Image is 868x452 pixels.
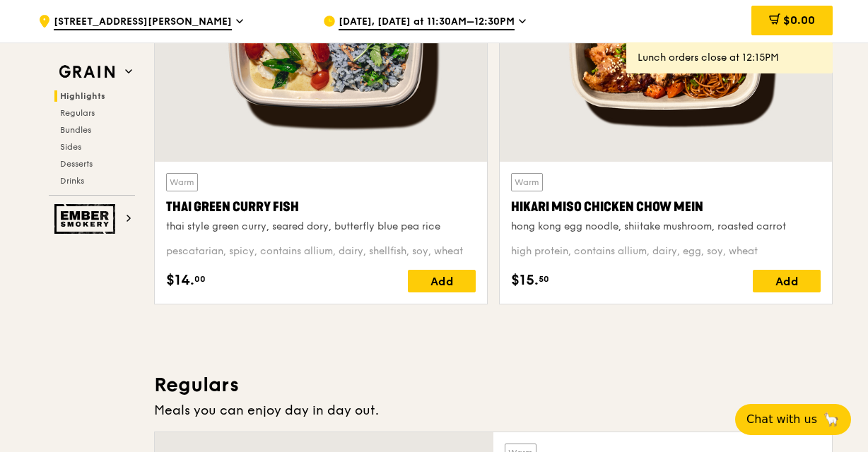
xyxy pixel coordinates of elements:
span: [STREET_ADDRESS][PERSON_NAME] [54,15,232,30]
button: Chat with us🦙 [735,404,851,435]
div: Hikari Miso Chicken Chow Mein [511,197,821,217]
span: Chat with us [746,411,817,428]
div: Thai Green Curry Fish [166,197,476,217]
span: 50 [539,273,549,285]
span: $0.00 [783,13,815,27]
span: Bundles [60,125,91,135]
img: Ember Smokery web logo [54,204,119,234]
div: Lunch orders close at 12:15PM [638,51,821,65]
span: [DATE], [DATE] at 11:30AM–12:30PM [339,15,515,30]
div: hong kong egg noodle, shiitake mushroom, roasted carrot [511,220,821,234]
span: Regulars [60,108,95,118]
h3: Regulars [154,372,833,398]
div: high protein, contains allium, dairy, egg, soy, wheat [511,244,821,258]
span: 🦙 [823,411,840,428]
div: Warm [511,173,543,191]
span: Drinks [60,176,84,186]
div: thai style green curry, seared dory, butterfly blue pea rice [166,220,476,234]
span: Highlights [60,91,105,101]
div: Add [753,270,821,292]
div: pescatarian, spicy, contains allium, dairy, shellfish, soy, wheat [166,244,476,258]
span: $14. [166,270,194,291]
div: Warm [166,173,198,191]
span: Desserts [60,159,93,169]
div: Meals you can enjoy day in day out. [154,400,833,420]
img: Grain web logo [54,59,119,85]
span: 00 [194,273,206,285]
span: Sides [60,142,81,152]
span: $15. [511,270,539,291]
div: Add [408,270,476,292]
